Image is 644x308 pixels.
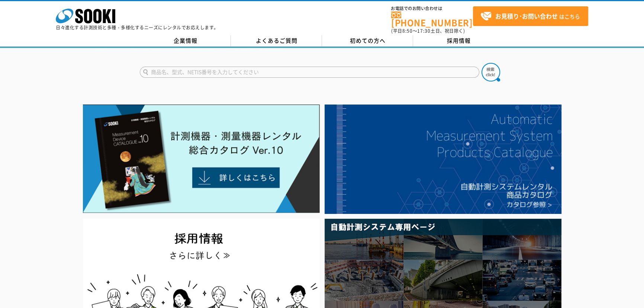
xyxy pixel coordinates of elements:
[391,12,473,27] a: [PHONE_NUMBER]
[391,6,473,11] span: お電話でのお問い合わせは
[391,28,465,34] span: (平日 ～ 土日、祝日除く)
[325,105,561,214] img: 自動計測システムカタログ
[495,12,558,20] strong: お見積り･お問い合わせ
[140,67,479,78] input: 商品名、型式、NETIS番号を入力してください
[417,28,431,34] span: 17:30
[482,63,500,81] img: btn_search.png
[56,25,219,30] p: 日々進化する計測技術と多種・多様化するニーズにレンタルでお応えします。
[322,35,413,46] a: 初めての方へ
[413,35,504,46] a: 採用情報
[350,36,386,45] span: 初めての方へ
[480,11,580,22] span: はこちら
[231,35,322,46] a: よくあるご質問
[473,6,588,26] a: お見積り･お問い合わせはこちら
[402,28,413,34] span: 8:50
[140,35,231,46] a: 企業情報
[83,105,320,213] img: Catalog Ver10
